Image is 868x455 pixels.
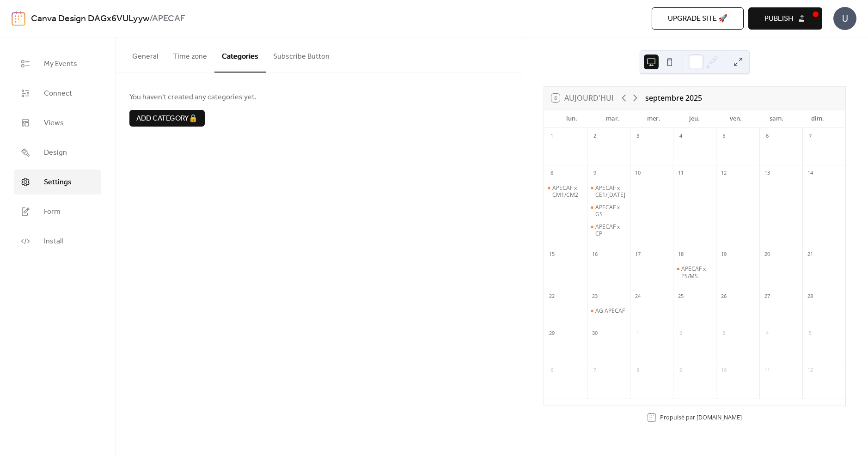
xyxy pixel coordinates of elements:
[149,10,152,28] b: /
[547,291,557,301] div: 22
[805,328,815,338] div: 5
[633,168,643,178] div: 10
[681,265,712,279] div: APECAF x PS/MS
[587,204,630,218] div: APECAF x GS
[676,249,686,259] div: 18
[719,328,729,338] div: 3
[762,365,772,375] div: 11
[129,92,507,103] span: You haven't created any categories yet.
[719,291,729,301] div: 26
[697,413,742,421] a: [DOMAIN_NAME]
[633,109,674,128] div: mer.
[756,109,797,128] div: sam.
[44,88,72,99] span: Connect
[590,168,600,178] div: 9
[587,184,630,199] div: APECAF x CE1/CE2
[547,365,557,375] div: 6
[633,328,643,338] div: 1
[44,59,77,70] span: My Events
[44,206,61,218] span: Form
[590,249,600,259] div: 16
[719,168,729,178] div: 12
[595,184,626,199] div: APECAF x CE1/[DATE]
[764,13,793,24] span: Publish
[547,168,557,178] div: 8
[266,37,337,72] button: Subscribe Button
[44,147,67,158] span: Design
[719,131,729,141] div: 5
[14,229,101,254] a: Install
[762,291,772,301] div: 27
[833,7,856,30] div: U
[587,223,630,237] div: APECAF x CP
[668,13,727,24] span: Upgrade site 🚀
[214,37,266,73] button: Categories
[544,184,587,199] div: APECAF x CM1/CM2
[660,413,742,421] div: Propulsé par
[719,249,729,259] div: 19
[590,365,600,375] div: 7
[805,249,815,259] div: 21
[805,365,815,375] div: 12
[552,184,583,199] div: APECAF x CM1/CM2
[673,265,716,279] div: APECAF x PS/MS
[547,249,557,259] div: 15
[715,109,756,128] div: ven.
[152,10,185,28] b: APECAF
[719,365,729,375] div: 10
[762,328,772,338] div: 4
[676,291,686,301] div: 25
[633,291,643,301] div: 24
[590,291,600,301] div: 23
[805,131,815,141] div: 7
[14,81,101,106] a: Connect
[590,328,600,338] div: 30
[652,7,744,30] button: Upgrade site 🚀
[676,131,686,141] div: 4
[547,328,557,338] div: 29
[14,140,101,165] a: Design
[587,307,630,315] div: AG APECAF
[165,37,214,72] button: Time zone
[14,170,101,194] a: Settings
[31,10,149,28] a: Canva Design DAGx6VULyyw
[633,249,643,259] div: 17
[592,109,633,128] div: mar.
[676,168,686,178] div: 11
[595,223,626,237] div: APECAF x CP
[547,131,557,141] div: 1
[674,109,715,128] div: jeu.
[797,109,838,128] div: dim.
[551,109,593,128] div: lun.
[633,365,643,375] div: 8
[44,118,64,129] span: Views
[14,110,101,135] a: Views
[676,365,686,375] div: 9
[676,328,686,338] div: 2
[125,37,165,72] button: General
[645,92,702,103] div: septembre 2025
[12,11,25,26] img: logo
[762,131,772,141] div: 6
[14,51,101,76] a: My Events
[44,177,72,188] span: Settings
[595,204,626,218] div: APECAF x GS
[44,236,63,247] span: Install
[590,131,600,141] div: 2
[633,131,643,141] div: 3
[805,168,815,178] div: 14
[762,168,772,178] div: 13
[14,199,101,224] a: Form
[805,291,815,301] div: 28
[762,249,772,259] div: 20
[748,7,822,30] button: Publish
[595,307,625,315] div: AG APECAF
